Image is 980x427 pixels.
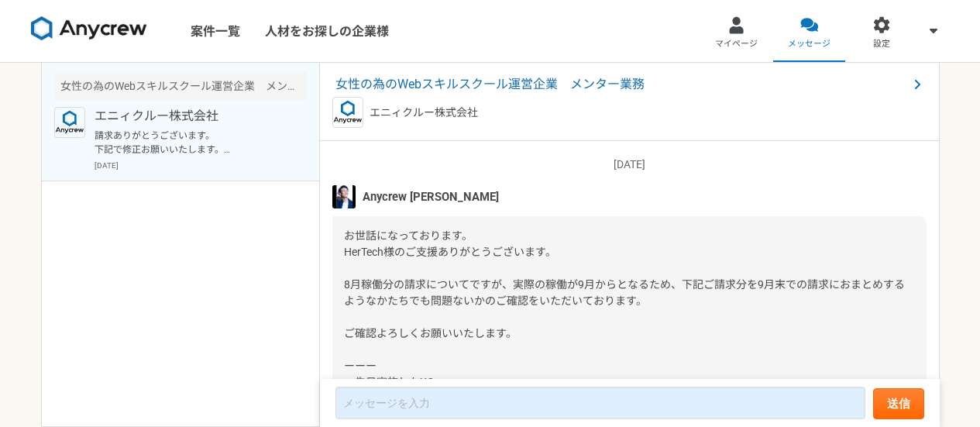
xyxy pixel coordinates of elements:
[335,75,908,94] span: 女性の為のWebスキルスクール運営企業 メンター業務
[332,97,363,128] img: logo_text_blue_01.png
[788,38,830,50] span: メッセージ
[873,38,890,50] span: 設定
[363,188,499,205] span: Anycrew [PERSON_NAME]
[370,105,478,121] p: エニィクルー株式会社
[332,157,927,173] p: [DATE]
[332,185,356,208] img: S__5267474.jpg
[95,129,286,157] p: 請求ありがとうございます。 下記で修正お願いいたします。 ーーー インプット報酬の7,5h分＝15,000円（税別）の請求書とか稼働報告書を弊社まで送付いただければと思います。（BillOne経由）
[344,229,905,405] span: お世話になっております。 HerTech様のご支援ありがとうございます。 8月稼働分の請求についてですが、実際の稼働が9月からとなるため、下記ご請求分を9月末での請求におまとめするようなかたちで...
[95,160,307,171] p: [DATE]
[715,38,758,50] span: マイページ
[31,16,147,41] img: 8DqYSo04kwAAAAASUVORK5CYII=
[95,107,286,126] p: エニィクルー株式会社
[54,72,307,101] div: 女性の為のWebスキルスクール運営企業 メンター業務
[54,107,85,138] img: logo_text_blue_01.png
[873,388,924,419] button: 送信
